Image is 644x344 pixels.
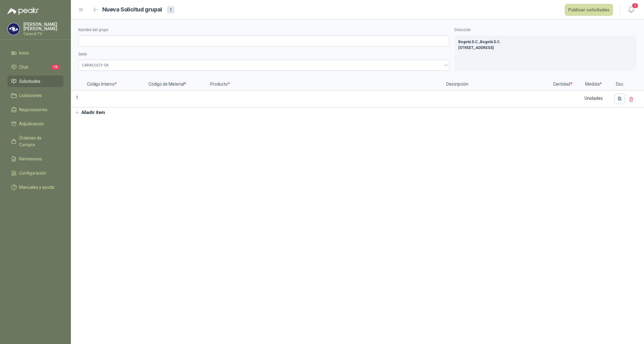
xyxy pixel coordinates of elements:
p: Caracol TV [23,32,63,36]
span: 3 [632,3,638,9]
a: Remisiones [7,153,63,165]
a: Configuración [7,167,63,179]
span: Inicio [19,50,29,56]
p: Doc [612,78,627,91]
p: Bogotá D.C. , Bogotá D.C. [458,39,633,45]
p: Código de Material [145,78,206,91]
p: [PERSON_NAME] [PERSON_NAME] [23,22,63,31]
span: Negociaciones [19,106,47,113]
a: Licitaciones [7,90,63,101]
span: Órdenes de Compra [19,135,58,148]
span: Licitaciones [19,92,42,99]
img: Company Logo [8,23,19,35]
p: Producto [206,78,442,91]
p: Descripción [442,78,550,91]
button: 3 [626,4,637,15]
span: Chat [19,64,28,71]
button: Publicar solicitudes [565,4,613,16]
p: 1 [71,91,83,107]
a: Adjudicación [7,118,63,130]
label: Sede [78,51,450,57]
span: Configuración [19,170,46,176]
p: Medida [575,78,612,91]
label: Dirección [454,27,637,33]
img: Logo peakr [7,7,39,15]
div: Unidades [576,91,611,105]
button: Añadir ítem [71,107,109,118]
h2: Nueva Solicitud grupal [102,5,162,14]
a: Órdenes de Compra [7,132,63,151]
label: Nombre del grupo [78,27,450,33]
span: Manuales y ayuda [19,184,54,191]
a: Manuales y ayuda [7,181,63,193]
a: Inicio [7,47,63,59]
span: CARACOLTV SA [82,61,446,70]
p: Código Interno [83,78,145,91]
a: Solicitudes [7,75,63,87]
span: Solicitudes [19,78,40,85]
div: 1 [167,6,174,14]
a: Chat10 [7,61,63,73]
a: Negociaciones [7,104,63,115]
p: Cantidad [550,78,575,91]
span: Remisiones [19,156,42,162]
span: 10 [51,65,60,70]
p: [STREET_ADDRESS] [458,45,633,51]
span: Adjudicación [19,120,44,127]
